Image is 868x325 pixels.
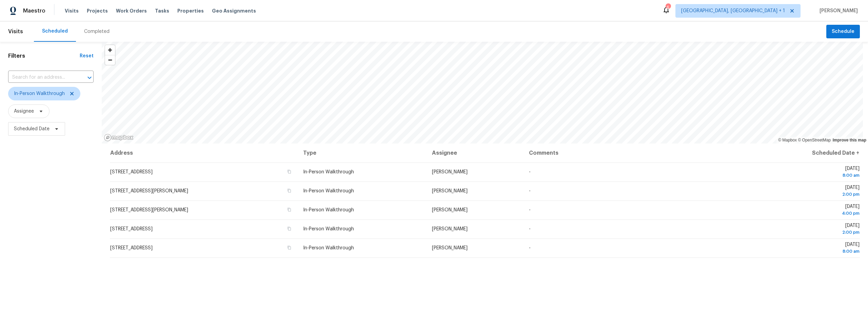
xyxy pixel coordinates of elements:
span: In-Person Walkthrough [303,189,354,193]
span: [PERSON_NAME] [432,227,468,231]
th: Assignee [427,144,524,162]
button: Copy Address [286,188,292,194]
span: [STREET_ADDRESS][PERSON_NAME] [110,208,188,212]
span: [DATE] [754,166,860,179]
div: 4:00 pm [754,210,860,217]
a: Mapbox homepage [104,134,134,141]
span: [GEOGRAPHIC_DATA], [GEOGRAPHIC_DATA] + 1 [681,7,785,14]
span: Assignee [14,108,34,115]
a: OpenStreetMap [798,138,831,142]
span: - [529,227,531,231]
span: [PERSON_NAME] [817,7,858,14]
a: Mapbox [778,138,797,142]
button: Zoom in [105,45,115,55]
span: [PERSON_NAME] [432,208,468,212]
span: [DATE] [754,185,860,198]
div: 8:00 am [754,248,860,255]
span: [DATE] [754,223,860,236]
span: Geo Assignments [212,7,256,14]
span: Maestro [23,7,45,14]
span: Projects [87,7,108,14]
span: Visits [65,7,79,14]
th: Type [298,144,427,162]
span: In-Person Walkthrough [303,170,354,174]
span: [PERSON_NAME] [432,246,468,250]
button: Copy Address [286,169,292,175]
button: Copy Address [286,226,292,232]
span: In-Person Walkthrough [303,227,354,231]
span: [STREET_ADDRESS] [110,227,153,231]
a: Improve this map [833,138,866,142]
span: - [529,246,531,250]
span: [STREET_ADDRESS] [110,246,153,250]
span: [PERSON_NAME] [432,189,468,193]
span: [STREET_ADDRESS][PERSON_NAME] [110,189,188,193]
th: Address [110,144,298,162]
div: 6 [666,4,670,11]
span: Properties [177,7,204,14]
span: [DATE] [754,204,860,217]
button: Zoom out [105,55,115,65]
span: In-Person Walkthrough [14,90,65,97]
div: 8:00 am [754,172,860,179]
span: [PERSON_NAME] [432,170,468,174]
span: - [529,189,531,193]
button: Copy Address [286,207,292,213]
div: Scheduled [42,28,68,35]
span: - [529,208,531,212]
th: Comments [524,144,749,162]
span: [DATE] [754,242,860,255]
div: 2:00 pm [754,229,860,236]
span: Visits [8,24,23,39]
div: Reset [80,53,94,59]
input: Search for an address... [8,72,75,83]
div: Completed [84,28,110,35]
th: Scheduled Date ↑ [749,144,860,162]
span: - [529,170,531,174]
button: Open [85,73,94,82]
button: Copy Address [286,245,292,251]
canvas: Map [102,42,863,144]
span: Work Orders [116,7,147,14]
span: Schedule [832,27,854,36]
div: 2:00 pm [754,191,860,198]
span: In-Person Walkthrough [303,246,354,250]
span: In-Person Walkthrough [303,208,354,212]
span: [STREET_ADDRESS] [110,170,153,174]
span: Tasks [155,8,169,13]
span: Scheduled Date [14,126,50,132]
button: Schedule [826,25,860,39]
h1: Filters [8,53,80,59]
